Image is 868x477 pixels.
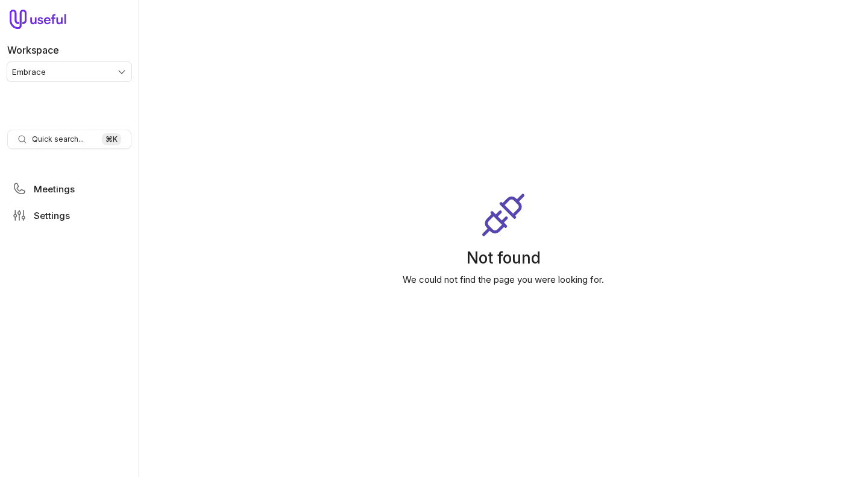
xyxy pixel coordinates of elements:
[7,43,59,57] label: Workspace
[7,178,131,200] a: Meetings
[7,204,131,226] a: Settings
[139,272,868,286] p: We could not find the page you were looking for.
[32,134,84,144] span: Quick search...
[102,133,121,145] kbd: ⌘ K
[34,185,75,194] span: Meetings
[34,211,70,220] span: Settings
[139,248,868,267] h1: Not found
